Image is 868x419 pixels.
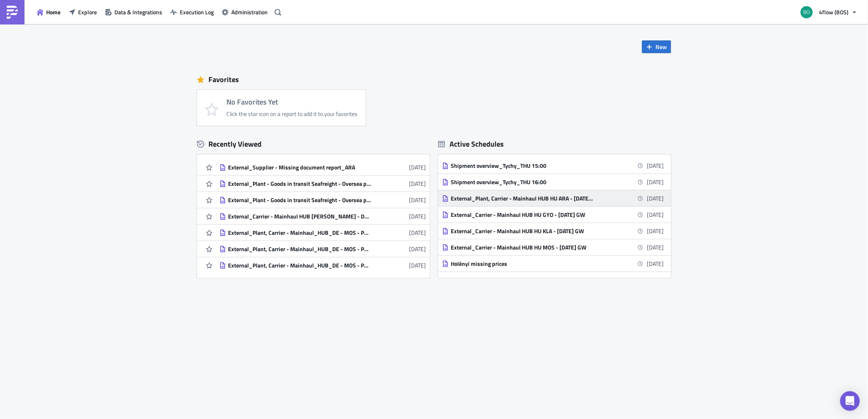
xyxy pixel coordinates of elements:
[228,262,371,269] div: External_Plant, Carrier - Mainhaul_HUB_DE - MOS - PU [DATE] - DEL [DATE]
[840,391,860,411] div: Open Intercom Messenger
[442,158,664,174] a: Shipment overview_Tychy_THU 15:00[DATE]
[451,227,594,235] div: External_Carrier - Mainhaul HUB HU KLA - [DATE] GW
[409,228,426,237] time: 2025-09-03T11:32:00Z
[219,208,426,224] a: External_Carrier - Mainhaul HUB [PERSON_NAME] - Daily GW[DATE]
[647,259,664,268] time: 2025-09-12 08:00
[451,260,594,267] div: Holényi missing prices
[219,241,426,257] a: External_Plant, Carrier - Mainhaul_HUB_DE - MOS - PU [DATE] - DEL [DATE][DATE]
[409,179,426,188] time: 2025-09-08T07:13:48Z
[228,229,371,236] div: External_Plant, Carrier - Mainhaul_HUB_DE - MOS - PU [DATE] - DEL [DATE]
[219,225,426,241] a: External_Plant, Carrier - Mainhaul_HUB_DE - MOS - PU [DATE] - DEL [DATE][DATE]
[451,211,594,218] div: External_Carrier - Mainhaul HUB HU GYO - [DATE] GW
[800,5,814,19] img: Avatar
[409,245,426,253] time: 2025-09-03T11:30:55Z
[451,244,594,251] div: External_Carrier - Mainhaul HUB HU MOS - [DATE] GW
[442,256,664,272] a: Holényi missing prices[DATE]
[228,213,371,220] div: External_Carrier - Mainhaul HUB [PERSON_NAME] - Daily GW
[647,161,664,170] time: 2025-09-11 15:00
[442,239,664,255] a: External_Carrier - Mainhaul HUB HU MOS - [DATE] GW[DATE]
[442,174,664,190] a: Shipment overview_Tychy_THU 16:00[DATE]
[197,138,430,150] div: Recently Viewed
[166,6,218,18] button: Execution Log
[655,42,667,51] span: New
[180,8,214,16] span: Execution Log
[819,8,848,16] span: 4flow (BOS)
[409,163,426,172] time: 2025-09-08T11:34:18Z
[647,210,664,219] time: 2025-09-12 07:00
[647,243,664,252] time: 2025-09-12 07:00
[442,272,664,288] a: Shipment overview_Tychy_FINAL Report[DATE]
[78,8,97,16] span: Explore
[33,6,65,18] button: Home
[228,164,371,171] div: External_Supplier - Missing document report_ARA
[647,227,664,235] time: 2025-09-12 07:00
[409,261,426,270] time: 2025-09-03T11:29:33Z
[451,178,594,186] div: Shipment overview_Tychy_THU 16:00
[228,180,371,187] div: External_Plant - Goods in transit Seafreight - Oversea plants_IRA
[219,257,426,273] a: External_Plant, Carrier - Mainhaul_HUB_DE - MOS - PU [DATE] - DEL [DATE][DATE]
[101,6,166,18] button: Data & Integrations
[226,98,358,106] h4: No Favorites Yet
[796,3,862,21] button: 4flow (BOS)
[219,192,426,208] a: External_Plant - Goods in transit Seafreight - Oversea plants[DATE]
[409,196,426,204] time: 2025-09-05T14:47:16Z
[218,6,272,18] button: Administration
[228,245,371,253] div: External_Plant, Carrier - Mainhaul_HUB_DE - MOS - PU [DATE] - DEL [DATE]
[219,176,426,192] a: External_Plant - Goods in transit Seafreight - Oversea plants_IRA[DATE]
[451,195,594,202] div: External_Plant, Carrier - Mainhaul HUB HU ARA - [DATE] GW
[6,6,19,19] img: PushMetrics
[451,162,594,169] div: Shipment overview_Tychy_THU 15:00
[228,196,371,204] div: External_Plant - Goods in transit Seafreight - Oversea plants
[647,178,664,186] time: 2025-09-11 16:00
[226,110,358,118] div: Click the star icon on a report to add it to your favorites
[197,74,671,86] div: Favorites
[438,139,504,149] div: Active Schedules
[642,40,671,53] button: New
[219,159,426,175] a: External_Supplier - Missing document report_ARA[DATE]
[114,8,162,16] span: Data & Integrations
[409,212,426,221] time: 2025-09-05T14:37:14Z
[46,8,60,16] span: Home
[442,190,664,206] a: External_Plant, Carrier - Mainhaul HUB HU ARA - [DATE] GW[DATE]
[647,194,664,203] time: 2025-09-12 07:00
[442,223,664,239] a: External_Carrier - Mainhaul HUB HU KLA - [DATE] GW[DATE]
[65,6,101,18] button: Explore
[231,8,268,16] span: Administration
[442,207,664,223] a: External_Carrier - Mainhaul HUB HU GYO - [DATE] GW[DATE]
